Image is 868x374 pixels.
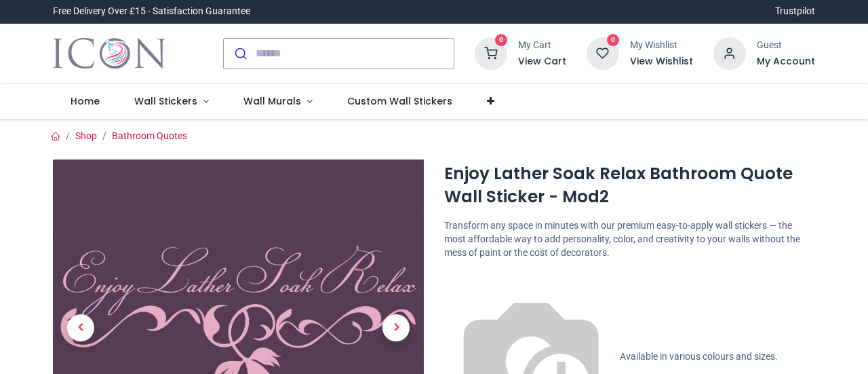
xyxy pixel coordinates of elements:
a: View Wishlist [630,55,693,69]
div: My Cart [518,39,566,52]
span: Wall Stickers [134,94,197,108]
span: Custom Wall Stickers [347,94,452,108]
a: View Cart [518,55,566,69]
a: Wall Stickers [117,84,226,119]
span: Previous [67,314,94,341]
a: Logo of Icon Wall Stickers [53,35,165,73]
span: Available in various colours and sizes. [620,351,778,362]
div: Guest [757,39,815,52]
div: My Wishlist [630,39,693,52]
a: My Account [757,55,815,69]
a: 0 [587,47,619,58]
a: 0 [475,47,507,58]
a: Bathroom Quotes [112,130,187,141]
span: Wall Murals [243,94,301,108]
span: Home [71,94,100,108]
sup: 0 [607,34,620,47]
a: Wall Murals [226,84,330,119]
sup: 0 [495,34,508,47]
a: Shop [75,130,97,141]
p: Transform any space in minutes with our premium easy-to-apply wall stickers — the most affordable... [444,219,815,259]
a: Trustpilot [775,5,815,18]
h1: Enjoy Lather Soak Relax Bathroom Quote Wall Sticker - Mod2 [444,162,815,209]
button: Submit [224,39,256,69]
span: Next [382,314,410,341]
img: Icon Wall Stickers [53,35,165,73]
div: Free Delivery Over £15 - Satisfaction Guarantee [53,5,250,18]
